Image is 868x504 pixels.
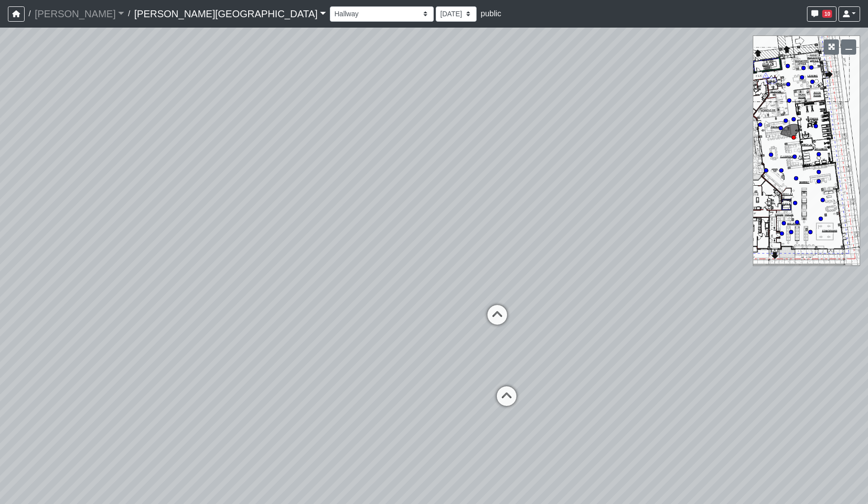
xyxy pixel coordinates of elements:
[7,484,65,504] iframe: Ybug feedback widget
[34,4,124,24] a: [PERSON_NAME]
[481,9,501,18] span: public
[25,4,34,24] span: /
[807,6,836,22] button: 10
[822,10,832,18] span: 10
[124,4,134,24] span: /
[134,4,326,24] a: [PERSON_NAME][GEOGRAPHIC_DATA]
